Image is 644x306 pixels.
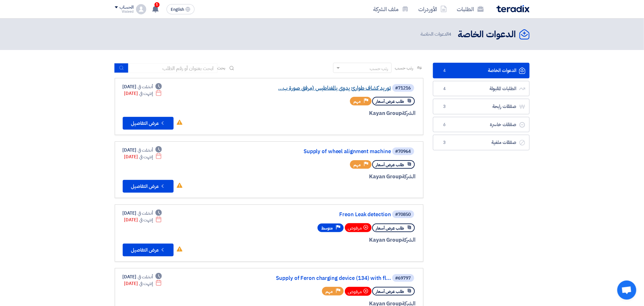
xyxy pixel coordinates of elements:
span: الشركة [402,173,415,181]
div: [DATE] [123,147,162,153]
div: Kayan Group [263,236,415,244]
div: Kayan Group [263,173,415,181]
h2: الدعوات الخاصة [458,28,516,41]
div: الحساب [120,5,134,10]
span: الشركة [402,109,415,117]
span: 4 [441,68,449,74]
span: 4 [449,31,452,38]
span: أنشئت في [138,147,153,153]
a: الطلبات المقبولة4 [433,81,530,96]
a: الأوردرات [414,2,452,17]
span: 4 [441,86,449,92]
img: Teradix logo [497,5,530,12]
button: عرض التفاصيل [123,117,174,130]
span: إنتهت في [139,217,153,223]
a: Supply of wheel alignment machine [264,149,391,154]
a: صفقات ملغية3 [433,135,530,150]
span: مهم [326,288,333,295]
span: طلب عرض أسعار [376,225,404,231]
input: ابحث بعنوان أو رقم الطلب [128,63,217,73]
span: طلب عرض أسعار [376,288,404,295]
div: Kayan Group [263,109,415,117]
div: [DATE] [124,217,162,223]
a: صفقات رابحة3 [433,99,530,114]
button: عرض التفاصيل [123,244,174,256]
a: Freon Leak detection [264,212,391,217]
div: رتب حسب [370,65,388,72]
span: طلب عرض أسعار [376,162,404,168]
span: 6 [441,122,449,128]
div: [DATE] [123,274,162,280]
button: English [167,4,195,14]
a: توريد كشاف طوارئ يدوى بالمغناطيس (مرفق صورة ب... [264,85,391,91]
span: 3 [441,103,449,110]
span: 1 [154,2,160,7]
span: English [171,7,184,12]
div: #71216 [395,86,411,90]
div: [DATE] [124,280,162,287]
div: مرفوض [345,223,372,232]
span: بحث [217,65,226,71]
a: الدعوات الخاصة4 [433,63,530,78]
span: متوسط [321,225,333,231]
a: ملف الشركة [368,2,414,17]
span: إنتهت في [139,153,153,160]
img: profile_test.png [136,4,146,14]
div: Waleed [115,10,134,13]
div: [DATE] [124,153,162,160]
span: إنتهت في [139,280,153,287]
div: #70850 [395,212,411,217]
span: الشركة [402,236,415,244]
span: مهم [354,98,361,104]
span: أنشئت في [138,83,153,90]
span: أنشئت في [138,274,153,280]
span: رتب حسب [395,65,413,71]
span: أنشئت في [138,210,153,217]
a: Open chat [617,281,636,300]
span: مهم [354,162,361,168]
div: [DATE] [123,83,162,90]
span: الدعوات الخاصة [421,31,453,38]
div: [DATE] [123,210,162,217]
div: #70964 [395,149,411,154]
span: إنتهت في [139,90,153,97]
span: طلب عرض أسعار [376,98,404,104]
div: #69797 [395,276,411,281]
a: Supply of Feron charging device (134) with fl... [264,275,391,281]
div: مرفوض [345,287,372,296]
a: صفقات خاسرة6 [433,117,530,132]
a: الطلبات [452,2,489,17]
button: عرض التفاصيل [123,180,174,193]
span: 3 [441,139,449,146]
div: [DATE] [124,90,162,97]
